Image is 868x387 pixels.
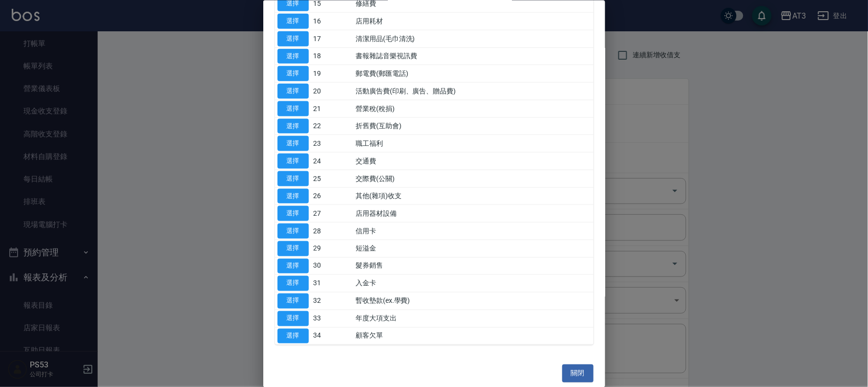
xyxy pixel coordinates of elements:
[353,47,593,65] td: 書報雜誌音樂視訊費
[353,30,593,47] td: 清潔用品(毛巾清洗)
[311,205,354,222] td: 27
[311,170,354,187] td: 25
[277,66,309,81] button: 選擇
[311,240,354,257] td: 29
[277,171,309,186] button: 選擇
[311,152,354,170] td: 24
[353,205,593,222] td: 店用器材設備
[277,224,309,239] button: 選擇
[311,257,354,275] td: 30
[277,14,309,29] button: 選擇
[353,257,593,275] td: 髮券銷售
[277,188,309,204] button: 選擇
[353,152,593,170] td: 交通費
[311,12,354,30] td: 16
[277,154,309,169] button: 選擇
[277,328,309,343] button: 選擇
[353,327,593,345] td: 顧客欠單
[277,206,309,221] button: 選擇
[277,258,309,273] button: 選擇
[353,117,593,135] td: 折舊費(互助會)
[353,274,593,292] td: 入金卡
[311,65,354,82] td: 19
[353,222,593,240] td: 信用卡
[277,118,309,134] button: 選擇
[353,12,593,30] td: 店用耗材
[277,101,309,116] button: 選擇
[311,292,354,310] td: 32
[311,187,354,205] td: 26
[311,47,354,65] td: 18
[311,222,354,240] td: 28
[353,170,593,187] td: 交際費(公關)
[311,30,354,47] td: 17
[277,241,309,256] button: 選擇
[277,276,309,291] button: 選擇
[353,187,593,205] td: 其他(雜項)收支
[277,294,309,309] button: 選擇
[353,100,593,117] td: 營業稅(稅捐)
[353,82,593,100] td: 活動廣告費(印刷、廣告、贈品費)
[311,117,354,135] td: 22
[562,364,593,383] button: 關閉
[311,310,354,327] td: 33
[353,292,593,310] td: 暫收墊款(ex.學費)
[277,84,309,99] button: 選擇
[311,274,354,292] td: 31
[353,310,593,327] td: 年度大項支出
[311,135,354,152] td: 23
[277,48,309,64] button: 選擇
[277,31,309,46] button: 選擇
[277,136,309,151] button: 選擇
[277,311,309,326] button: 選擇
[353,135,593,152] td: 職工福利
[311,100,354,117] td: 21
[311,327,354,345] td: 34
[353,240,593,257] td: 短溢金
[311,82,354,100] td: 20
[353,65,593,82] td: 郵電費(郵匯電話)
